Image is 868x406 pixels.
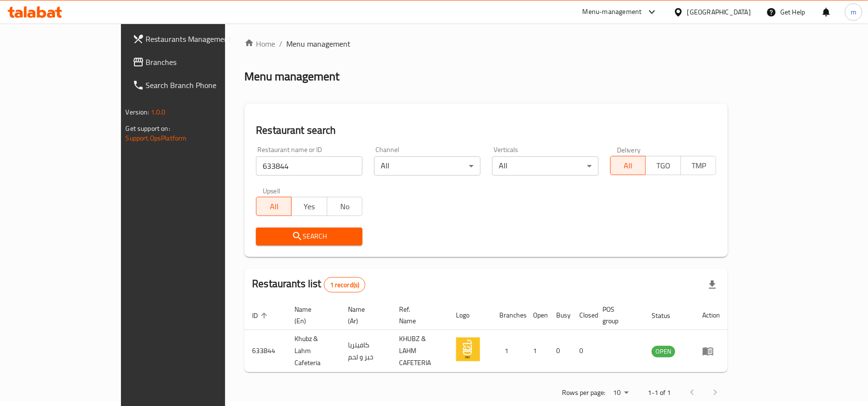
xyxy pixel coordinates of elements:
span: Status [652,310,683,321]
div: Export file [701,273,724,296]
span: Search Branch Phone [146,79,258,91]
p: 1-1 of 1 [648,387,671,399]
span: POS group [602,304,632,327]
span: ID [252,310,270,321]
span: TGO [650,159,677,173]
td: KHUBZ & LAHM CAFETERIA [391,330,448,372]
span: Get support on: [126,122,170,135]
th: Branches [492,301,525,330]
label: Delivery [617,146,641,153]
th: Busy [548,301,572,330]
a: Support.OpsPlatform [126,132,187,144]
td: كافيتريا خبز و لحم [340,330,391,372]
nav: breadcrumb [244,38,728,50]
span: 1 record(s) [324,280,365,290]
h2: Restaurant search [256,123,716,138]
button: All [610,156,646,175]
td: Khubz & Lahm Cafeteria [287,330,340,372]
span: m [851,7,856,17]
button: No [327,197,362,216]
span: TMP [685,159,712,173]
td: 0 [572,330,595,372]
th: Open [525,301,548,330]
div: [GEOGRAPHIC_DATA] [687,7,751,17]
span: Menu management [286,38,350,50]
div: OPEN [652,346,675,357]
span: Name (Ar) [348,304,380,327]
span: Name (En) [294,304,329,327]
button: Search [256,228,362,245]
th: Logo [448,301,492,330]
span: All [614,159,642,173]
td: 0 [548,330,572,372]
span: Search [264,230,355,242]
td: 1 [525,330,548,372]
a: Search Branch Phone [125,74,266,97]
th: Action [694,301,728,330]
h2: Menu management [244,69,339,84]
input: Search for restaurant name or ID.. [256,156,362,176]
p: Rows per page: [562,387,605,399]
span: Version: [126,106,149,118]
div: Total records count [324,277,366,292]
button: All [256,197,292,216]
span: No [331,200,359,214]
a: Restaurants Management [125,27,266,51]
button: TMP [681,156,716,175]
button: TGO [645,156,681,175]
label: Upsell [263,187,280,194]
span: All [260,200,288,214]
div: All [492,156,599,176]
table: enhanced table [244,301,728,372]
span: OPEN [652,346,675,357]
img: Khubz & Lahm Cafeteria [456,337,480,361]
div: All [374,156,481,176]
span: Restaurants Management [146,33,258,45]
span: Ref. Name [399,304,437,327]
span: Branches [146,56,258,68]
span: Yes [295,200,323,214]
span: 1.0.0 [151,106,166,118]
div: Rows per page: [609,386,632,400]
div: Menu-management [583,6,642,18]
a: Branches [125,51,266,74]
h2: Restaurants list [252,277,365,292]
button: Yes [291,197,327,216]
th: Closed [572,301,595,330]
li: / [279,38,282,50]
td: 1 [492,330,525,372]
div: Menu [702,345,720,357]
